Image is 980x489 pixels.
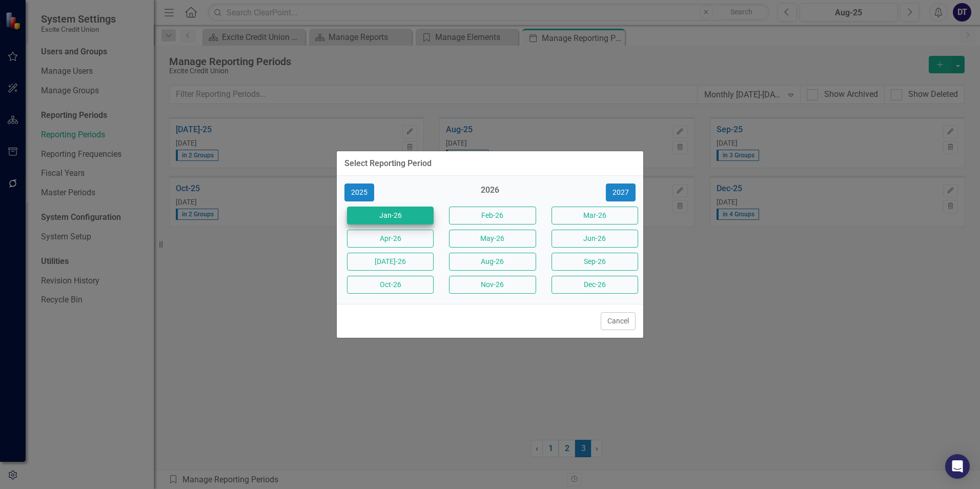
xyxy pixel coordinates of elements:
[606,184,636,201] button: 2027
[344,184,374,201] button: 2025
[449,276,536,294] button: Nov-26
[449,230,536,248] button: May-26
[347,253,434,271] button: [DATE]-26
[552,207,638,225] button: Mar-26
[446,185,533,201] div: 2026
[552,253,638,271] button: Sep-26
[347,276,434,294] button: Oct-26
[601,312,636,330] button: Cancel
[945,454,970,479] div: Open Intercom Messenger
[347,207,434,225] button: Jan-26
[449,253,536,271] button: Aug-26
[552,230,638,248] button: Jun-26
[344,159,432,168] div: Select Reporting Period
[347,230,434,248] button: Apr-26
[552,276,638,294] button: Dec-26
[449,207,536,225] button: Feb-26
